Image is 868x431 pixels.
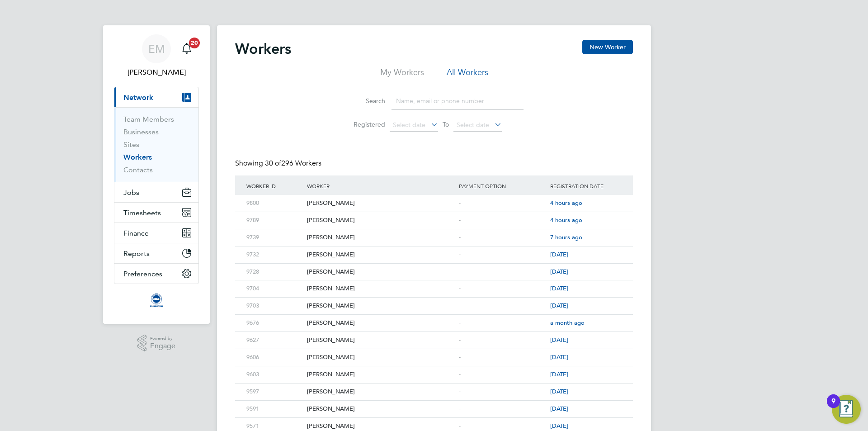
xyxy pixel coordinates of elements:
button: Preferences [114,264,198,284]
span: Engage [150,342,175,350]
span: [DATE] [550,422,568,430]
span: Timesheets [123,208,161,217]
span: To [440,118,452,130]
a: Sites [123,140,139,149]
div: 9732 [244,246,305,263]
div: [PERSON_NAME] [305,366,457,383]
div: - [457,349,548,366]
a: 9732[PERSON_NAME]-[DATE] [244,246,624,254]
button: Finance [114,223,198,243]
div: 9606 [244,349,305,366]
a: 9739[PERSON_NAME]-7 hours ago [244,229,624,237]
div: 9591 [244,401,305,417]
label: Registered [344,120,385,128]
div: 9728 [244,264,305,280]
a: Team Members [123,115,174,123]
nav: Main navigation [103,25,210,324]
span: 30 of [265,159,281,168]
div: - [457,246,548,263]
span: [DATE] [550,388,568,395]
div: Showing [235,159,323,168]
button: Timesheets [114,203,198,223]
div: - [457,384,548,400]
span: [DATE] [550,353,568,361]
button: Reports [114,243,198,263]
div: - [457,332,548,349]
div: 9597 [244,384,305,400]
div: 9789 [244,212,305,229]
div: [PERSON_NAME] [305,280,457,297]
a: 9597[PERSON_NAME]-[DATE] [244,383,624,391]
a: 9704[PERSON_NAME]-[DATE] [244,280,624,288]
a: Businesses [123,128,159,136]
span: Powered by [150,335,175,342]
li: All Workers [447,67,488,83]
div: 9627 [244,332,305,349]
button: Network [114,87,198,107]
a: Go to home page [114,293,199,308]
button: Open Resource Center, 9 new notifications [832,395,861,424]
div: 9 [831,401,835,413]
span: 20 [189,38,200,48]
a: 9800[PERSON_NAME]-4 hours ago [244,194,624,202]
div: Payment Option [457,175,548,196]
div: [PERSON_NAME] [305,246,457,263]
div: - [457,298,548,314]
div: - [457,366,548,383]
div: 9800 [244,195,305,212]
span: Select date [457,121,489,129]
span: a month ago [550,319,585,327]
a: 9591[PERSON_NAME]-[DATE] [244,400,624,408]
a: EM[PERSON_NAME] [114,34,199,78]
span: Jobs [123,188,139,197]
span: [DATE] [550,268,568,275]
img: albioninthecommunity-logo-retina.png [149,293,164,308]
span: Finance [123,229,149,237]
span: [DATE] [550,302,568,309]
span: Preferences [123,270,162,278]
div: [PERSON_NAME] [305,229,457,246]
div: - [457,195,548,212]
span: 296 Workers [265,159,321,168]
a: 9789[PERSON_NAME]-4 hours ago [244,212,624,219]
span: Network [123,93,153,102]
span: [DATE] [550,370,568,378]
h2: Workers [235,40,291,58]
div: Worker [305,175,457,196]
div: - [457,212,548,229]
a: 9627[PERSON_NAME]-[DATE] [244,332,624,339]
div: [PERSON_NAME] [305,195,457,212]
div: Network [114,107,198,182]
a: 9703[PERSON_NAME]-[DATE] [244,297,624,305]
a: 9728[PERSON_NAME]-[DATE] [244,263,624,271]
a: 20 [178,34,196,63]
div: [PERSON_NAME] [305,298,457,314]
a: Workers [123,153,152,161]
div: [PERSON_NAME] [305,332,457,349]
span: [DATE] [550,251,568,258]
div: - [457,315,548,332]
span: 4 hours ago [550,199,582,207]
div: [PERSON_NAME] [305,384,457,400]
div: [PERSON_NAME] [305,401,457,417]
a: Powered byEngage [137,335,176,352]
a: 9571[PERSON_NAME]-[DATE] [244,417,624,425]
button: New Worker [582,40,633,54]
span: [DATE] [550,284,568,292]
div: - [457,401,548,417]
div: 9703 [244,298,305,314]
div: - [457,229,548,246]
span: 7 hours ago [550,233,582,241]
div: [PERSON_NAME] [305,315,457,332]
div: [PERSON_NAME] [305,212,457,229]
span: Select date [393,121,425,129]
div: 9704 [244,280,305,297]
div: [PERSON_NAME] [305,264,457,280]
button: Jobs [114,182,198,202]
div: - [457,280,548,297]
label: Search [344,97,385,105]
span: Reports [123,249,150,258]
a: 9676[PERSON_NAME]-a month ago [244,314,624,322]
input: Name, email or phone number [392,92,524,110]
div: 9603 [244,366,305,383]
